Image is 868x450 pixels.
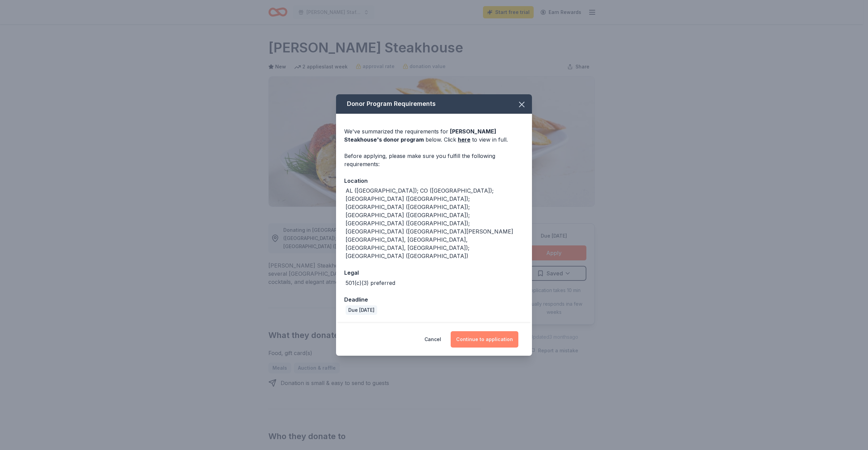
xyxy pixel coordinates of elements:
div: Deadline [344,295,524,304]
div: Legal [344,268,524,277]
div: AL ([GEOGRAPHIC_DATA]); CO ([GEOGRAPHIC_DATA]); [GEOGRAPHIC_DATA] ([GEOGRAPHIC_DATA]); [GEOGRAPHI... [346,187,524,260]
button: Continue to application [451,331,518,348]
div: Due [DATE] [346,305,377,315]
a: here [458,135,470,144]
div: Donor Program Requirements [336,94,532,114]
div: 501(c)(3) preferred [346,279,395,287]
div: Before applying, please make sure you fulfill the following requirements: [344,152,524,168]
button: Cancel [424,331,441,348]
div: We've summarized the requirements for below. Click to view in full. [344,127,524,144]
div: Location [344,176,524,185]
